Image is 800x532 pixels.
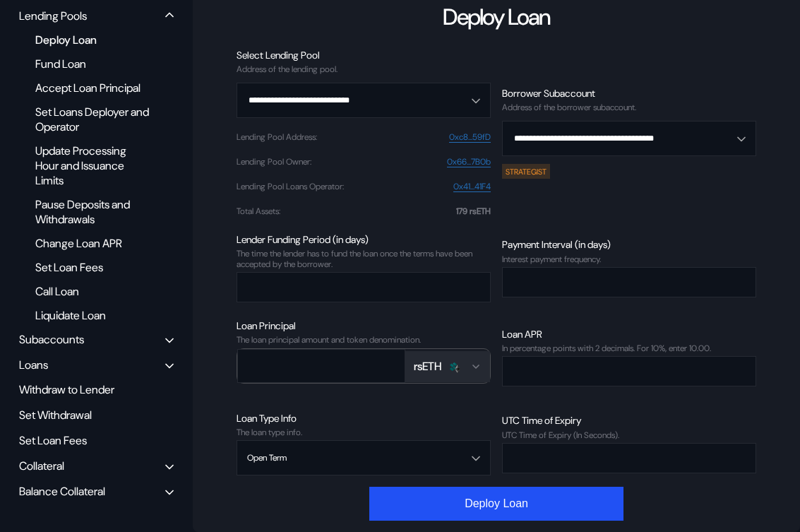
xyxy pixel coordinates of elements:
[447,360,460,373] img: kelprseth_32.png
[14,379,179,401] div: Withdraw to Lender
[28,54,156,73] div: Fund Loan
[237,412,491,425] div: Loan Type Info
[449,132,491,143] a: 0xc8...59fD
[28,234,156,253] div: Change Loan APR
[456,206,491,216] div: 179 rsETH
[28,30,156,49] div: Deploy Loan
[453,182,491,192] a: 0x41...41F4
[247,453,287,463] div: Open Term
[14,430,179,451] div: Set Loan Fees
[19,8,87,23] div: Lending Pools
[237,233,491,246] div: Lender Funding Period (in days)
[14,404,179,426] div: Set Withdrawal
[502,328,756,341] div: Loan APR
[502,414,756,427] div: UTC Time of Expiry
[237,319,491,332] div: Loan Principal
[502,343,756,353] div: In percentage points with 2 decimals. For 10%, enter 10.00.
[237,335,491,345] div: The loan principal amount and token denomination.
[502,238,756,251] div: Payment Interval (in days)
[28,141,156,190] div: Update Processing Hour and Issuance Limits
[237,427,491,437] div: The loan type info.
[502,430,756,440] div: UTC Time of Expiry (In Seconds).
[28,195,156,229] div: Pause Deposits and Withdrawals
[502,121,756,156] button: Open menu
[414,359,441,374] div: rsETH
[237,132,317,142] div: Lending Pool Address :
[502,164,550,178] div: STRATEGIST
[237,49,491,61] div: Select Lending Pool
[28,258,156,277] div: Set Loan Fees
[28,102,156,136] div: Set Loans Deployer and Operator
[237,64,491,74] div: Address of the lending pool.
[19,332,84,347] div: Subaccounts
[237,83,491,118] button: Open menu
[405,351,490,382] button: Open menu for selecting token for payment
[502,87,756,100] div: Borrower Subaccount
[28,306,156,325] div: Liquidate Loan
[237,440,491,475] button: Open menu
[237,206,280,216] div: Total Assets :
[28,78,156,97] div: Accept Loan Principal
[502,254,756,264] div: Interest payment frequency.
[237,182,344,191] div: Lending Pool Loans Operator :
[19,357,48,372] div: Loans
[369,487,623,521] button: Deploy Loan
[237,157,311,167] div: Lending Pool Owner :
[19,459,64,473] div: Collateral
[28,282,156,301] div: Call Loan
[447,157,491,167] a: 0x66...7B0b
[237,249,491,269] div: The time the lender has to fund the loan once the terms have been accepted by the borrower.
[19,484,105,499] div: Balance Collateral
[502,102,756,112] div: Address of the borrower subaccount.
[443,2,550,32] div: Deploy Loan
[453,365,462,373] img: svg+xml,%3c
